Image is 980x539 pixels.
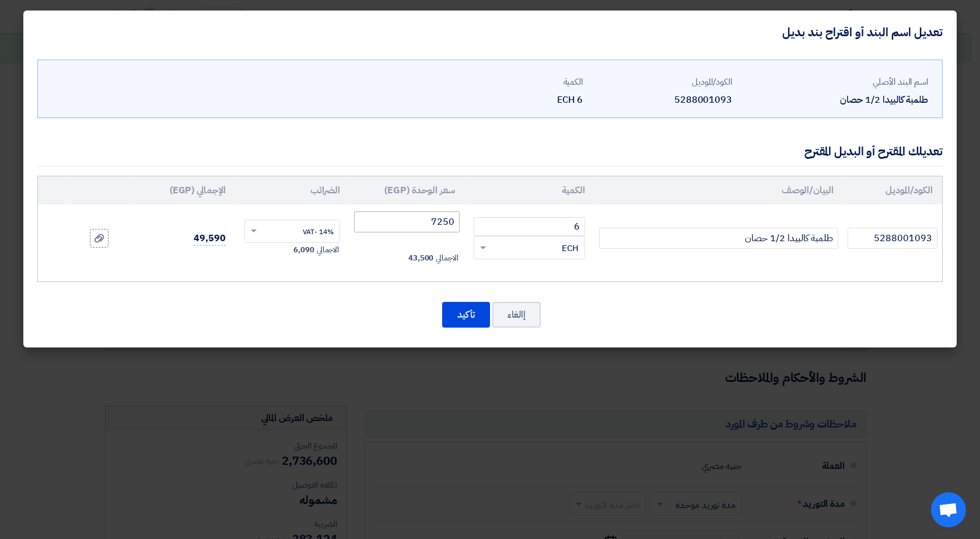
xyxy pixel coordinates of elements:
input: أدخل سعر الوحدة [354,211,460,232]
span: 49,590 [194,231,225,246]
input: RFQ_STEP1.ITEMS.2.AMOUNT_TITLE [474,217,585,236]
div: تعديلك المقترح أو البديل المقترح [804,142,943,160]
div: طلمبة كالبيدا 1/2 حصان [741,93,928,107]
th: الكود/الموديل [843,176,942,204]
div: الكود/الموديل [592,75,732,89]
span: الاجمالي [317,244,339,256]
a: Open chat [931,492,966,527]
th: الضرائب [235,176,350,204]
div: 5288001093 [592,93,732,107]
div: 6 ECH [443,93,583,107]
ng-select: VAT [244,220,341,243]
th: البيان/الوصف [594,176,843,204]
div: الكمية [443,75,583,89]
input: الموديل [848,228,937,249]
button: إالغاء [492,302,541,328]
th: الكمية [464,176,594,204]
span: ECH [562,242,579,255]
div: اسم البند الأصلي [741,75,928,89]
span: الاجمالي [436,252,458,264]
span: 43,500 [408,252,433,264]
button: تأكيد [442,302,490,328]
span: 6,090 [293,244,314,256]
input: Add Item Description [599,228,838,249]
h4: تعديل اسم البند أو اقتراح بند بديل [782,25,943,40]
th: سعر الوحدة (EGP) [349,176,464,204]
th: الإجمالي (EGP) [129,176,235,204]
